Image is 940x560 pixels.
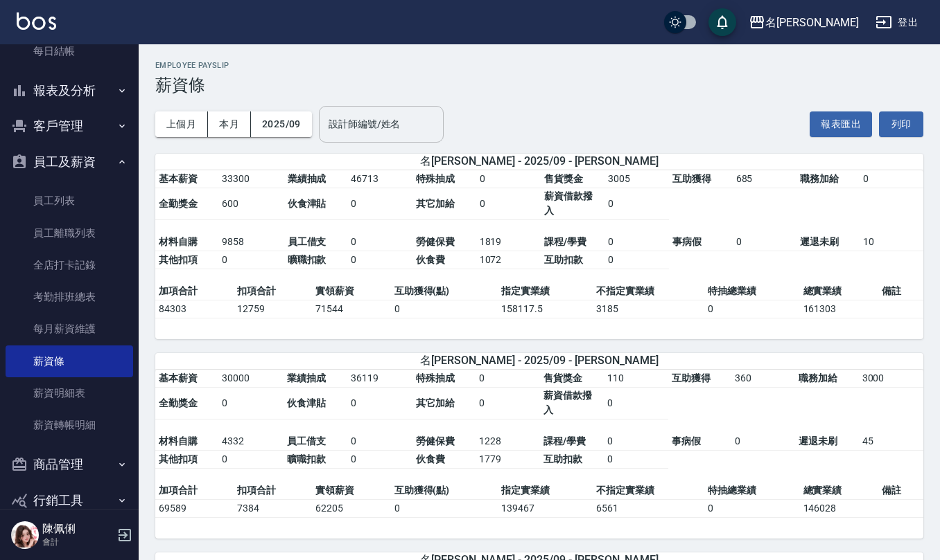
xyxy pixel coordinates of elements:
td: 0 [391,300,498,318]
td: 62205 [312,499,390,517]
span: 薪資借款撥入 [544,190,593,216]
td: 備註 [878,282,923,300]
td: 3185 [593,300,704,318]
td: 0 [731,433,795,451]
button: 登出 [870,10,923,35]
button: 2025/09 [251,111,312,137]
td: 互助獲得(點) [391,282,498,300]
img: Logo [17,12,56,30]
button: 本月 [208,111,251,137]
button: save [708,8,736,36]
td: 指定實業績 [498,282,593,300]
span: 曠職扣款 [288,254,327,265]
td: 158117.5 [498,300,593,318]
span: 事病假 [672,435,701,446]
span: 互助獲得 [672,372,711,383]
h5: 陳佩俐 [42,522,113,536]
td: 扣項合計 [234,482,312,500]
span: 基本薪資 [159,372,198,383]
td: 不指定實業績 [593,482,704,500]
a: 薪資轉帳明細 [6,409,133,441]
span: 薪資借款撥入 [543,390,592,415]
td: 0 [860,170,923,188]
td: 0 [218,251,284,269]
td: 146028 [800,499,878,517]
td: 1819 [476,233,541,251]
span: 基本薪資 [159,173,198,184]
span: 伙食津貼 [287,397,326,408]
div: 名[PERSON_NAME] [765,14,859,31]
td: 36119 [347,370,412,388]
td: 0 [347,251,412,269]
span: 售貨獎金 [544,173,583,184]
a: 每月薪資維護 [6,313,133,345]
h3: 薪資條 [155,75,923,95]
td: 71544 [312,300,390,318]
td: 0 [604,233,669,251]
td: 0 [391,499,498,517]
td: 33300 [218,170,284,188]
span: 勞健保費 [416,435,455,446]
td: 0 [347,387,412,419]
td: 0 [218,387,284,419]
span: 互助扣款 [543,453,582,464]
span: 其他扣項 [159,254,198,265]
button: 客戶管理 [6,108,133,144]
td: 0 [604,188,669,220]
button: 商品管理 [6,446,133,482]
td: 46713 [347,170,412,188]
a: 考勤排班總表 [6,281,133,313]
td: 139467 [498,499,593,517]
span: 全勤獎金 [159,198,198,209]
td: 特抽總業績 [704,282,799,300]
span: 全勤獎金 [159,397,198,408]
td: 0 [347,233,412,251]
td: 加項合計 [155,282,234,300]
button: 上個月 [155,111,208,137]
span: 業績抽成 [287,372,326,383]
span: 事病假 [672,236,702,247]
span: 其他扣項 [159,453,198,464]
a: 全店打卡記錄 [6,249,133,281]
td: 685 [733,170,797,188]
table: a dense table [155,370,923,482]
td: 0 [476,188,541,220]
td: 7384 [234,499,312,517]
td: 實領薪資 [312,482,390,500]
td: 總實業績 [800,282,878,300]
td: 0 [218,451,284,469]
button: 員工及薪資 [6,144,133,180]
td: 特抽總業績 [704,482,799,500]
span: 材料自購 [159,435,198,446]
td: 30000 [218,370,284,388]
span: 課程/學費 [543,435,586,446]
td: 0 [604,251,669,269]
span: 職務加給 [799,372,837,383]
span: 伙食費 [416,453,445,464]
span: 其它加給 [416,198,455,209]
td: 0 [704,499,799,517]
td: 1072 [476,251,541,269]
td: 1779 [476,451,540,469]
span: 其它加給 [416,397,455,408]
td: 0 [733,233,797,251]
span: 遲退未刷 [800,236,839,247]
span: 員工借支 [287,435,326,446]
td: 實領薪資 [312,282,390,300]
span: 伙食費 [416,254,445,265]
td: 0 [476,387,540,419]
a: 員工離職列表 [6,217,133,249]
td: 加項合計 [155,482,234,500]
td: 指定實業績 [498,482,593,500]
td: 0 [347,188,412,220]
span: 職務加給 [800,173,839,184]
span: 互助扣款 [544,254,583,265]
span: 員工借支 [288,236,327,247]
td: 0 [476,370,540,388]
td: 0 [604,387,668,419]
button: 行銷工具 [6,482,133,518]
td: 6561 [593,499,704,517]
td: 84303 [155,300,234,318]
span: 課程/學費 [544,236,586,247]
span: 業績抽成 [288,173,327,184]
